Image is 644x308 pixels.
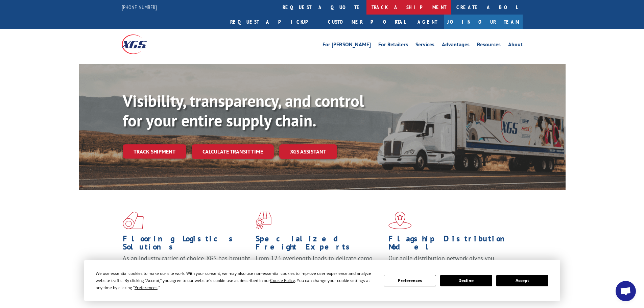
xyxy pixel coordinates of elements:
[616,281,636,301] a: Open chat
[123,90,364,131] b: Visibility, transparency, and control for your entire supply chain.
[323,42,371,49] a: For [PERSON_NAME]
[411,15,444,29] a: Agent
[123,212,144,229] img: xgs-icon-total-supply-chain-intelligence-red
[496,275,548,286] button: Accept
[279,144,337,159] a: XGS ASSISTANT
[123,144,186,159] a: Track shipment
[442,42,470,49] a: Advantages
[192,144,274,159] a: Calculate transit time
[384,275,436,286] button: Preferences
[123,254,250,278] span: As an industry carrier of choice, XGS has brought innovation and dedication to flooring logistics...
[388,212,412,229] img: xgs-icon-flagship-distribution-model-red
[256,254,383,284] p: From 123 overlength loads to delicate cargo, our experienced staff knows the best way to move you...
[388,254,513,270] span: Our agile distribution network gives you nationwide inventory management on demand.
[388,235,516,254] h1: Flagship Distribution Model
[440,275,492,286] button: Decline
[256,235,383,254] h1: Specialized Freight Experts
[135,285,158,290] span: Preferences
[444,15,523,29] a: Join Our Team
[508,42,523,49] a: About
[225,15,323,29] a: Request a pickup
[415,42,434,49] a: Services
[122,4,157,10] a: [PHONE_NUMBER]
[378,42,408,49] a: For Retailers
[270,278,295,283] span: Cookie Policy
[84,260,560,301] div: Cookie Consent Prompt
[256,212,271,229] img: xgs-icon-focused-on-flooring-red
[477,42,501,49] a: Resources
[96,270,376,291] div: We use essential cookies to make our site work. With your consent, we may also use non-essential ...
[323,15,411,29] a: Customer Portal
[123,235,251,254] h1: Flooring Logistics Solutions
